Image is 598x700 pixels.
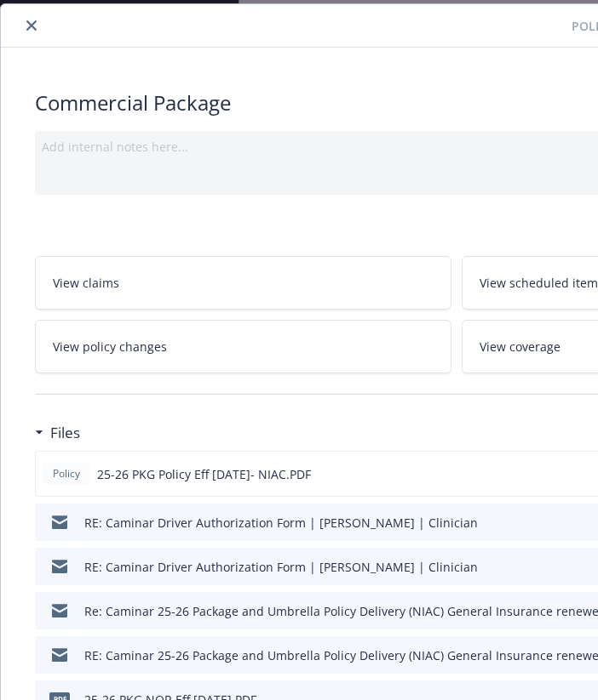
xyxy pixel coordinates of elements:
h3: Files [50,422,80,444]
span: Policy [49,466,83,481]
div: RE: Caminar Driver Authorization Form | [PERSON_NAME] | Clinician [84,558,478,576]
a: View claims [35,256,451,310]
span: 25-26 PKG Policy Eff [DATE]- NIAC.PDF [97,465,311,483]
button: close [21,15,42,36]
a: View policy changes [35,320,451,373]
div: Files [35,422,80,444]
span: View claims [53,274,119,292]
div: RE: Caminar Driver Authorization Form | [PERSON_NAME] | Clinician [84,514,478,532]
span: View policy changes [53,338,167,356]
span: View coverage [480,338,561,356]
